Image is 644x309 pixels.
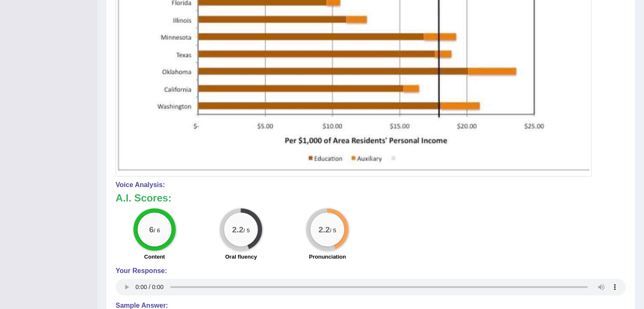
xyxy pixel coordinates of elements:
label: Content [144,253,165,261]
small: / 6 [154,227,160,233]
big: 2.2 [318,224,330,234]
h4: Your Response: [116,267,626,275]
big: 6 [149,224,154,234]
b: A.I. Scores: [116,192,171,204]
small: / 5 [330,227,336,233]
big: 2.2 [232,224,243,234]
small: / 5 [243,227,250,233]
h4: Voice Analysis: [116,181,626,189]
label: Pronunciation [309,253,346,261]
label: Oral fluency [225,253,257,261]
